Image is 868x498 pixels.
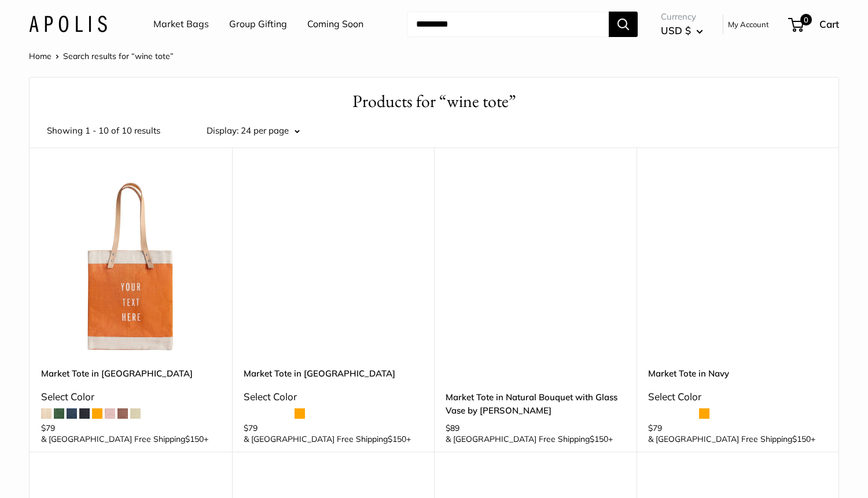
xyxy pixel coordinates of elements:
span: & [GEOGRAPHIC_DATA] Free Shipping + [244,435,411,443]
img: description_Make it yours with custom, printed text. [41,176,220,356]
span: Showing 1 - 10 of 10 results [47,123,160,139]
span: $79 [41,423,55,433]
a: Coming Soon [307,16,363,33]
span: $150 [590,434,608,444]
span: Cart [819,18,839,30]
img: Apolis [29,16,107,32]
a: 0 Cart [789,15,839,34]
span: USD $ [661,24,691,36]
span: 24 per page [241,125,289,136]
div: Select Color [244,388,423,406]
div: Select Color [648,388,827,406]
a: Market Tote in CognacMarket Tote in Cognac [244,176,423,356]
span: 0 [800,14,812,25]
a: Market Bags [153,16,209,33]
div: Select Color [41,388,220,406]
label: Display: [207,123,238,139]
span: $150 [792,434,811,444]
span: $79 [244,423,258,433]
span: $150 [388,434,406,444]
nav: Breadcrumb [29,49,174,64]
a: Market Tote in [GEOGRAPHIC_DATA] [244,367,423,380]
a: Home [29,51,52,61]
a: Market Tote in Natural Bouquet with Glass Vase by [PERSON_NAME] [446,390,625,418]
a: Market Tote in [GEOGRAPHIC_DATA] [41,367,220,380]
button: USD $ [661,21,703,40]
span: Currency [661,9,703,25]
span: Search results for “wine tote” [63,51,174,61]
a: description_Make it yours with custom, printed text.Market Tote in Citrus [41,176,220,356]
span: $150 [185,434,204,444]
span: & [GEOGRAPHIC_DATA] Free Shipping + [648,435,815,443]
button: 24 per page [241,123,300,139]
h1: Products for “wine tote” [47,89,821,114]
button: Search [609,12,638,37]
a: My Account [728,17,769,31]
a: Market Tote in Navy [648,367,827,380]
span: & [GEOGRAPHIC_DATA] Free Shipping + [41,435,208,443]
a: description_The Artist Collection with Amy LogsdonMarket Tote in Natural Bouquet with Glass Vase ... [446,176,625,356]
span: $79 [648,423,662,433]
span: & [GEOGRAPHIC_DATA] Free Shipping + [446,435,613,443]
a: Group Gifting [229,16,287,33]
span: $89 [446,423,459,433]
input: Search... [407,12,609,37]
a: Market Tote in NavyMarket Tote in Navy [648,176,827,356]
